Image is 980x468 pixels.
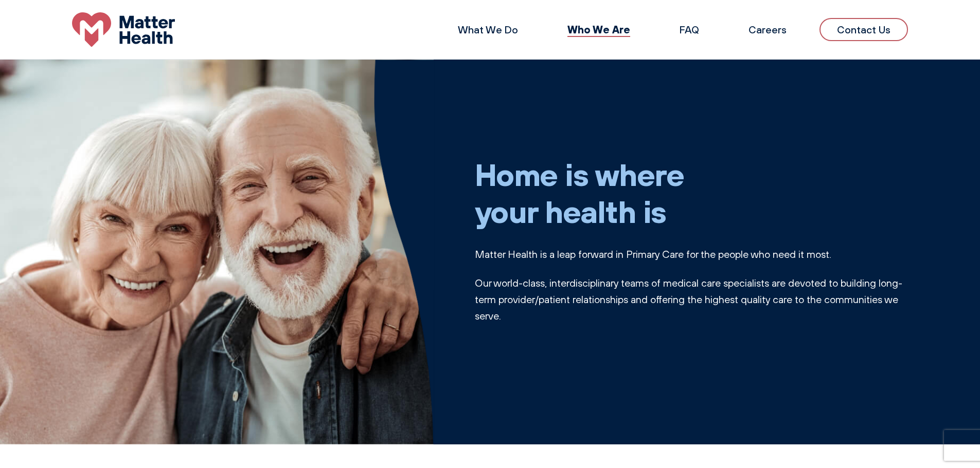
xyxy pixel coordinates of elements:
[475,246,908,263] p: Matter Health is a leap forward in Primary Care for the people who need it most.
[475,275,908,324] p: Our world-class, interdisciplinary teams of medical care specialists are devoted to building long...
[819,18,908,41] a: Contact Us
[475,156,908,230] h1: Home is where your health is
[680,23,699,36] a: FAQ
[567,23,630,36] a: Who We Are
[749,23,787,36] a: Careers
[458,23,518,36] a: What We Do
